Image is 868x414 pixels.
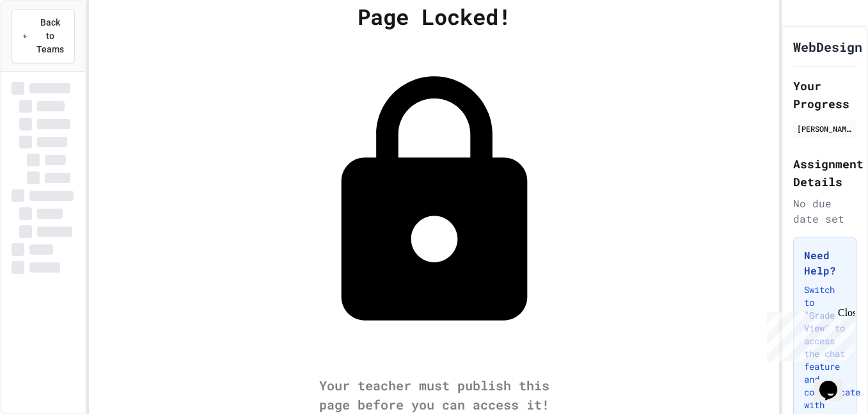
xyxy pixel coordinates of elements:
button: Back to Teams [12,9,75,63]
iframe: chat widget [814,363,855,401]
div: No due date set [793,196,856,227]
h2: Your Progress [793,77,856,113]
h3: Need Help? [804,248,846,278]
span: Back to Teams [36,16,64,56]
h2: Assignment Details [793,155,856,191]
div: Chat with us now!Close [5,5,88,81]
iframe: chat widget [762,307,855,362]
div: Your teacher must publish this page before you can access it! [306,376,562,414]
div: [PERSON_NAME] [797,123,853,134]
h1: WebDesign [793,38,862,56]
